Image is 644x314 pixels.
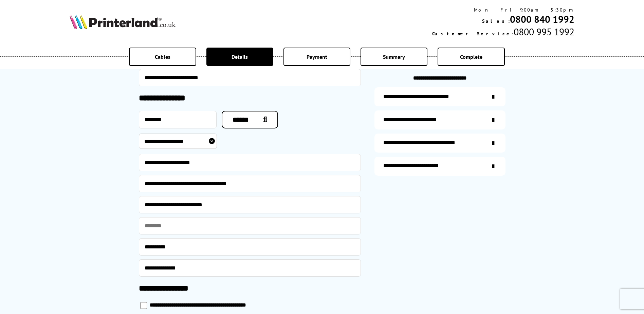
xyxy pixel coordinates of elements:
[307,53,327,60] span: Payment
[514,25,574,38] span: 0800 995 1992
[232,53,248,60] span: Details
[70,14,176,29] img: Printerland Logo
[432,31,514,37] span: Customer Service:
[383,53,405,60] span: Summary
[374,134,505,153] a: additional-cables
[460,53,482,60] span: Complete
[374,87,505,106] a: additional-ink
[374,110,505,129] a: items-arrive
[374,157,505,176] a: secure-website
[482,18,510,24] span: Sales:
[432,7,574,13] div: Mon - Fri 9:00am - 5:30pm
[510,13,574,25] a: 0800 840 1992
[155,53,170,60] span: Cables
